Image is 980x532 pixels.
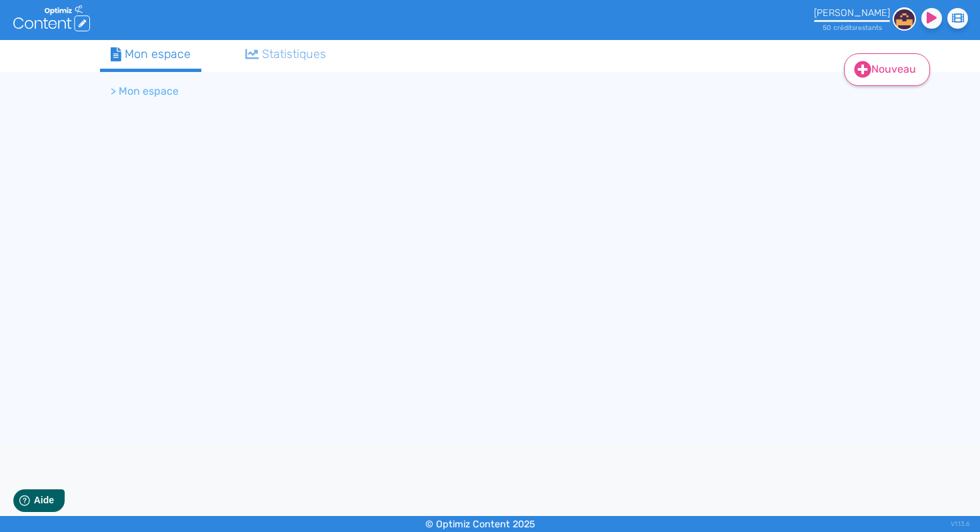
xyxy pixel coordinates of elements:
small: © Optimiz Content 2025 [425,519,535,530]
a: Statistiques [235,40,337,69]
a: Mon espace [100,40,201,72]
nav: breadcrumb [100,75,767,107]
span: s [879,23,882,32]
div: V1.13.6 [951,516,970,532]
li: > Mon espace [111,83,179,99]
div: Statistiques [245,45,327,63]
div: Mon espace [111,45,191,63]
div: [PERSON_NAME] [814,7,890,19]
a: Nouveau [844,53,930,86]
small: 50 crédit restant [823,23,882,32]
span: s [852,23,855,32]
img: fb0c17e69a47d2056098f753ee5cbcea [893,7,916,31]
